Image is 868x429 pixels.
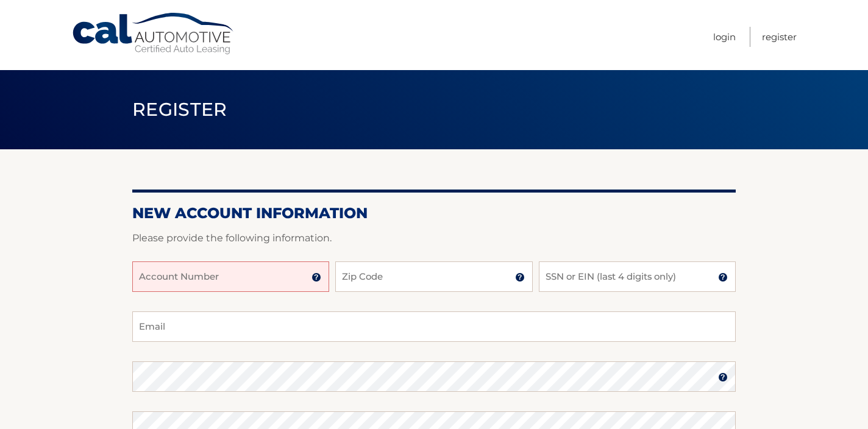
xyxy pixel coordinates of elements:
input: Account Number [132,261,329,292]
input: Email [132,311,736,342]
input: SSN or EIN (last 4 digits only) [539,261,736,292]
img: tooltip.svg [515,272,525,282]
input: Zip Code [335,261,532,292]
a: Cal Automotive [71,12,236,55]
p: Please provide the following information. [132,230,736,247]
img: tooltip.svg [718,372,728,382]
a: Login [713,27,736,47]
h2: New Account Information [132,204,736,222]
span: Register [132,98,227,121]
img: tooltip.svg [311,272,321,282]
a: Register [762,27,797,47]
img: tooltip.svg [718,272,728,282]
